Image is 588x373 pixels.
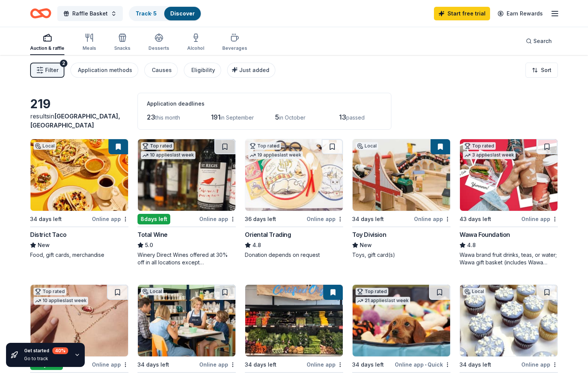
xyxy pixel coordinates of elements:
div: 10 applies last week [141,151,195,159]
button: Application methods [70,63,138,78]
div: 19 applies last week [248,151,303,159]
a: Discover [170,10,195,17]
div: 8 days left [137,214,170,224]
div: Wawa Foundation [460,230,510,239]
div: 36 days left [245,215,276,224]
a: Image for Wawa FoundationTop rated3 applieslast week43 days leftOnline appWawa Foundation4.8Wawa ... [460,139,558,266]
button: Eligibility [184,63,221,78]
span: Sort [541,66,551,75]
button: Desserts [148,30,169,55]
div: Winery Direct Wines offered at 30% off in all locations except [GEOGRAPHIC_DATA], [GEOGRAPHIC_DAT... [137,251,236,266]
div: District Taco [30,230,67,239]
div: Meals [82,45,96,51]
div: Toy Division [352,230,386,239]
div: 34 days left [30,215,62,224]
div: Toys, gift card(s) [352,251,451,259]
img: Image for Two Fields Bakeshop [460,285,557,356]
div: Online app [307,360,343,369]
span: Just added [239,67,269,73]
span: Search [533,37,552,46]
button: Search [520,34,558,49]
span: • [425,362,426,368]
div: Local [141,288,163,295]
a: Track· 5 [136,10,157,17]
div: Wawa brand fruit drinks, teas, or water; Wawa gift basket (includes Wawa products and coupons) [460,251,558,266]
img: Image for Toy Division [353,139,450,211]
span: Filter [45,66,58,75]
div: Top rated [248,142,281,150]
span: New [360,241,372,250]
div: 3 applies last week [463,151,516,159]
button: Auction & raffle [30,30,64,55]
button: Beverages [222,30,247,55]
div: Snacks [114,45,130,51]
div: Donation depends on request [245,251,343,259]
div: Online app [199,214,236,224]
span: 5.0 [145,241,153,250]
button: Track· 5Discover [129,6,202,21]
div: Eligibility [191,66,215,75]
button: Snacks [114,30,130,55]
span: 13 [339,113,346,121]
img: Image for District Taco [31,139,128,211]
span: passed [346,114,365,121]
div: Local [463,288,486,295]
a: Start free trial [434,7,490,20]
span: in October [279,114,305,121]
span: 191 [211,113,220,121]
img: Image for Wawa Foundation [460,139,557,211]
div: 40 % [52,347,68,354]
a: Image for Total WineTop rated10 applieslast week8days leftOnline appTotal Wine5.0Winery Direct Wi... [137,139,236,266]
button: Meals [82,30,96,55]
img: Image for Oriental Trading [245,139,343,211]
div: 34 days left [460,360,491,369]
div: Alcohol [187,45,204,51]
button: Causes [144,63,178,78]
span: in September [220,114,254,121]
div: Auction & raffle [30,45,64,51]
button: Just added [227,63,275,78]
div: Application methods [78,66,132,75]
span: [GEOGRAPHIC_DATA], [GEOGRAPHIC_DATA] [30,112,120,129]
div: Online app Quick [395,360,451,369]
a: Home [30,5,51,22]
div: Top rated [356,288,388,295]
div: Online app [521,214,558,224]
div: Online app [521,360,558,369]
div: Top rated [141,142,174,150]
a: Earn Rewards [493,7,547,20]
div: Local [34,142,56,150]
div: 34 days left [137,360,169,369]
span: this month [155,114,180,121]
img: Image for Total Wine [138,139,235,211]
div: 219 [30,97,128,112]
div: Local [356,142,378,150]
div: Online app [414,214,451,224]
span: Raffle Basket [72,9,108,18]
span: 4.8 [467,241,476,250]
div: Online app [307,214,343,224]
button: Raffle Basket [57,6,123,21]
div: Application deadlines [147,99,382,108]
div: Food, gift cards, merchandise [30,251,128,259]
div: 34 days left [352,215,384,224]
span: in [30,112,120,129]
div: 43 days left [460,215,491,224]
div: Total Wine [137,230,168,239]
a: Image for Oriental TradingTop rated19 applieslast week36 days leftOnline appOriental Trading4.8Do... [245,139,343,259]
button: Sort [525,63,558,78]
div: 34 days left [352,360,384,369]
span: 5 [275,113,279,121]
span: New [38,241,50,250]
div: Go to track [24,356,68,362]
div: Causes [152,66,172,75]
img: Image for BarkBox [353,285,450,356]
div: Online app [199,360,236,369]
img: Image for MOM'S Organic Market [245,285,343,356]
div: Oriental Trading [245,230,291,239]
div: Top rated [34,288,66,295]
button: Alcohol [187,30,204,55]
img: Image for Kendra Scott [31,285,128,356]
div: Beverages [222,45,247,51]
div: 10 applies last week [34,297,88,305]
